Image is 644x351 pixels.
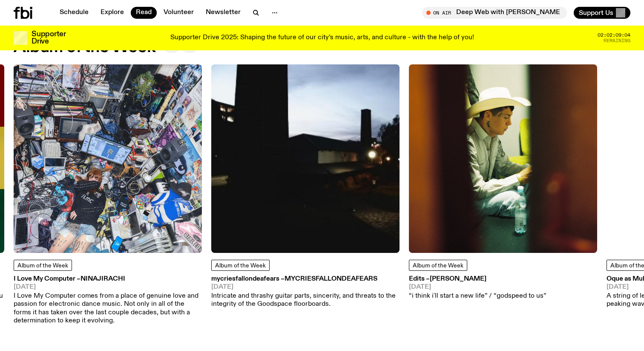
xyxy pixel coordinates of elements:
[211,276,400,309] a: mycriesfallondeafears –mycriesfallondeafears[DATE]Intricate and thrashy guitar parts, sincerity, ...
[409,276,546,301] a: Edits –[PERSON_NAME][DATE]“i think i'll start a new life” / “godspeed to us”
[409,260,467,271] a: Album of the Week
[574,7,630,19] button: Support Us
[413,263,463,269] span: Album of the Week
[604,38,630,43] span: Remaining
[17,263,68,269] span: Album of the Week
[14,276,202,282] h3: I Love My Computer –
[14,276,202,325] a: I Love My Computer –Ninajirachi[DATE]I Love My Computer comes from a place of genuine love and pa...
[285,276,377,282] span: mycriesfallondeafears
[14,260,72,271] a: Album of the Week
[422,7,567,19] button: On AirDeep Web with [PERSON_NAME]
[211,292,400,308] p: Intricate and thrashy guitar parts, sincerity, and threats to the integrity of the Goodspace floo...
[409,276,546,282] h3: Edits –
[32,31,66,45] h3: Supporter Drive
[14,292,202,325] p: I Love My Computer comes from a place of genuine love and passion for electronic dance music. Not...
[211,260,270,271] a: Album of the Week
[211,284,400,290] span: [DATE]
[55,7,94,19] a: Schedule
[131,7,157,19] a: Read
[409,64,597,253] img: A side profile of Chuquimamani-Condori. They are wearing a cowboy hat and jeans, and a white cowb...
[211,64,400,253] img: A blurry image of a building at dusk. Shot at low exposure, so its hard to make out much.
[579,9,613,17] span: Support Us
[14,64,202,253] img: Ninajirachi covering her face, shot from above. she is in a croweded room packed full of laptops,...
[95,7,129,19] a: Explore
[80,276,125,282] span: Ninajirachi
[215,263,266,269] span: Album of the Week
[14,284,202,290] span: [DATE]
[170,34,474,42] p: Supporter Drive 2025: Shaping the future of our city’s music, arts, and culture - with the help o...
[14,40,155,55] h2: Album of the Week
[430,276,486,282] span: [PERSON_NAME]
[211,276,400,282] h3: mycriesfallondeafears –
[158,7,199,19] a: Volunteer
[201,7,246,19] a: Newsletter
[598,33,630,38] span: 02:02:09:04
[409,292,546,300] p: “i think i'll start a new life” / “godspeed to us”
[409,284,546,290] span: [DATE]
